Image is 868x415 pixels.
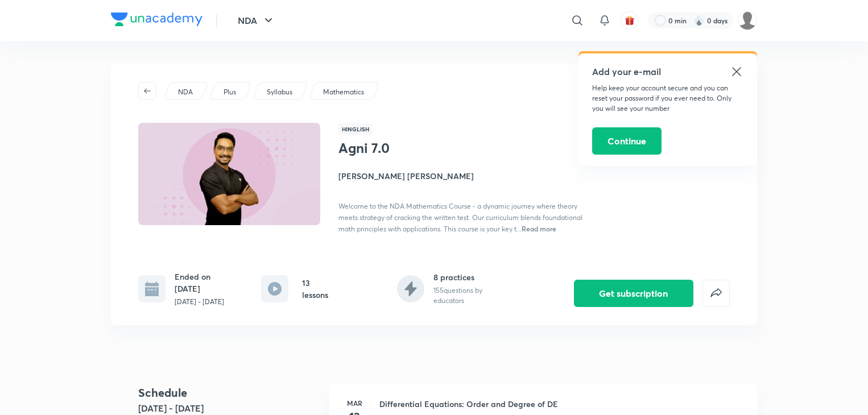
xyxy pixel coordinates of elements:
a: Syllabus [265,87,295,97]
h6: Ended on [DATE] [175,271,238,294]
h4: [PERSON_NAME] [PERSON_NAME] [338,170,593,182]
p: Help keep your account secure and you can reset your password if you ever need to. Only you will ... [592,83,743,114]
p: Plus [224,87,236,97]
p: [DATE] - [DATE] [175,297,238,307]
span: Read more [522,224,556,233]
h6: Mar [343,398,366,408]
h4: Schedule [138,384,320,401]
img: Company Logo [111,13,202,26]
p: 155 questions by educators [433,285,515,306]
span: Hinglish [338,123,373,135]
h1: Agni 7.0 [338,140,524,156]
p: Mathematics [323,87,364,97]
img: Thumbnail [137,122,322,226]
button: Get subscription [574,280,693,307]
a: Plus [222,87,238,97]
span: Welcome to the NDA Mathematics Course - a dynamic journey where theory meets strategy of cracking... [338,202,582,233]
a: Mathematics [321,87,366,97]
button: false [702,280,730,307]
h6: 13 lessons [302,277,338,301]
button: Continue [592,127,662,155]
img: Maanveer Singh [738,11,757,30]
button: avatar [621,11,639,30]
h5: Add your e-mail [592,65,743,78]
p: NDA [178,87,193,97]
a: NDA [176,87,195,97]
h6: 8 practices [433,271,515,283]
a: Company Logo [111,13,202,29]
img: avatar [625,15,635,26]
img: streak [693,15,705,26]
h5: [DATE] - [DATE] [138,401,320,415]
h3: Differential Equations: Order and Degree of DE [379,398,743,410]
p: Syllabus [267,87,292,97]
button: NDA [231,9,282,32]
